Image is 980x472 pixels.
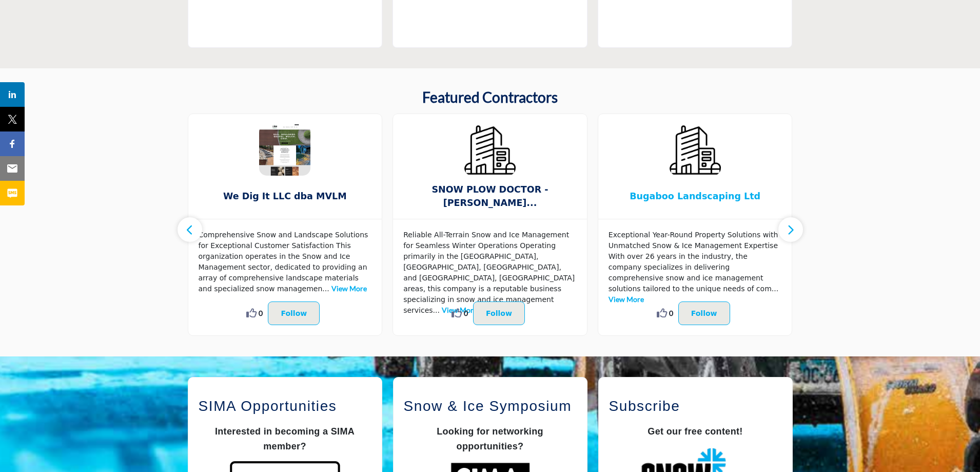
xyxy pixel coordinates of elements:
[473,301,525,325] button: Follow
[268,301,320,325] button: Follow
[772,285,778,293] span: ...
[404,395,577,417] h2: Snow & Ice Symposium
[259,308,263,318] span: 0
[433,306,440,314] span: ...
[408,183,572,210] b: SNOW PLOW DOCTOR - MARK WEINSTEIN JR
[331,284,367,293] a: View More
[199,395,371,417] h2: SIMA Opportunities
[486,307,512,319] p: Follow
[691,307,717,319] p: Follow
[437,426,543,451] strong: Looking for networking opportunities?
[464,308,468,318] span: 0
[614,183,777,210] b: Bugaboo Landscaping Ltd
[614,190,777,203] span: Bugaboo Landscaping Ltd
[609,295,644,304] a: View More
[648,426,742,437] strong: Get our free content!
[281,307,307,319] p: Follow
[408,183,572,210] span: SNOW PLOW DOCTOR - [PERSON_NAME]...
[609,230,782,305] p: Exceptional Year-Round Property Solutions with Unmatched Snow & Ice Management Expertise With ove...
[188,183,382,210] a: We Dig It LLC dba MVLM
[669,308,673,318] span: 0
[678,301,730,325] button: Follow
[215,426,355,451] span: Interested in becoming a SIMA member?
[403,230,577,316] p: Reliable All-Terrain Snow and Ice Management for Seamless Winter Operations Operating primarily i...
[464,124,516,176] img: SNOW PLOW DOCTOR - MARK WEINSTEIN JR
[609,395,782,417] h2: Subscribe
[670,124,721,176] img: Bugaboo Landscaping Ltd
[199,230,372,294] p: Comprehensive Snow and Landscape Solutions for Exceptional Customer Satisfaction This organizatio...
[422,89,558,106] h2: Featured Contractors
[442,306,477,314] a: View More
[204,183,367,210] b: We Dig It LLC dba MVLM
[259,124,310,176] img: We Dig It LLC dba MVLM
[322,285,329,293] span: ...
[204,190,367,203] span: We Dig It LLC dba MVLM
[598,183,792,210] a: Bugaboo Landscaping Ltd
[393,183,587,210] a: SNOW PLOW DOCTOR - [PERSON_NAME]...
